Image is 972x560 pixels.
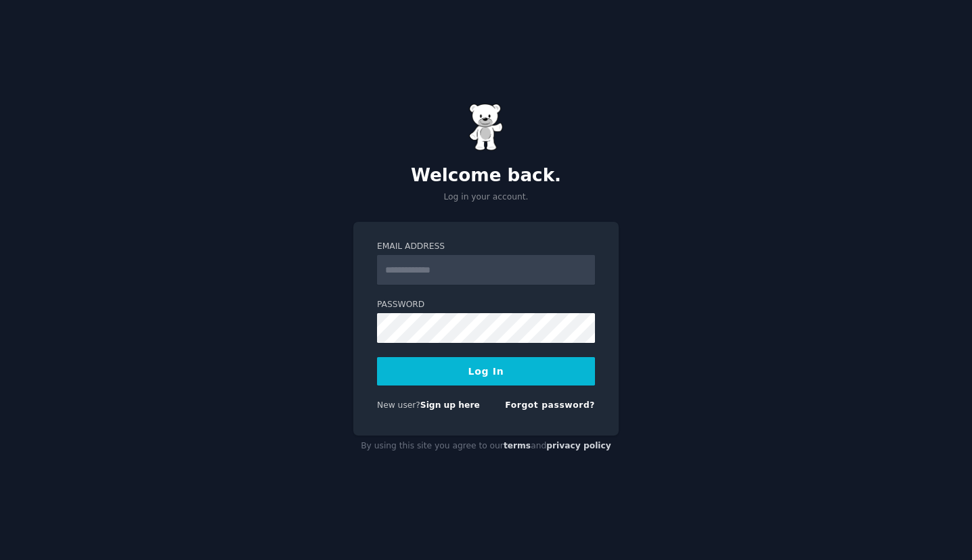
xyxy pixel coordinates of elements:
[377,357,595,386] button: Log In
[353,165,619,187] h2: Welcome back.
[546,441,611,450] a: privacy policy
[377,241,595,253] label: Email Address
[353,436,619,457] div: By using this site you agree to our and
[504,441,531,450] a: terms
[377,299,595,311] label: Password
[353,191,619,204] p: Log in your account.
[469,103,503,151] img: Gummy Bear
[377,400,420,410] span: New user?
[420,400,480,410] a: Sign up here
[505,400,595,410] a: Forgot password?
